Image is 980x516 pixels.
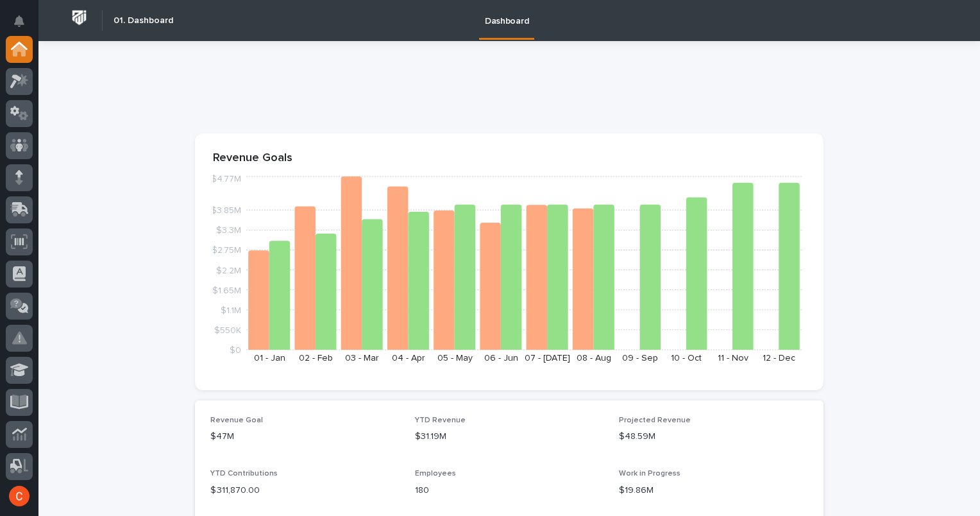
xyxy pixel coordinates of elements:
[114,15,173,26] h2: 01. Dashboard
[299,354,333,363] text: 02 - Feb
[415,484,604,497] p: 180
[671,354,702,363] text: 10 - Oct
[216,226,241,235] tspan: $3.3M
[213,151,806,166] p: Revenue Goals
[525,354,570,363] text: 07 - [DATE]
[415,470,456,477] span: Employees
[577,354,611,363] text: 08 - Aug
[211,206,241,215] tspan: $3.85M
[415,430,604,443] p: $31.19M
[6,8,33,35] button: Notifications
[67,6,91,30] img: Workspace Logo
[254,354,285,363] text: 01 - Jan
[437,354,473,363] text: 05 - May
[392,354,425,363] text: 04 - Apr
[230,346,241,355] tspan: $0
[212,286,241,295] tspan: $1.65M
[619,430,808,443] p: $48.59M
[214,325,241,334] tspan: $550K
[484,354,518,363] text: 06 - Jun
[619,417,691,424] span: Projected Revenue
[619,484,808,497] p: $19.86M
[211,175,241,184] tspan: $4.77M
[763,354,795,363] text: 12 - Dec
[622,354,658,363] text: 09 - Sep
[16,15,33,36] div: Notifications
[345,354,379,363] text: 03 - Mar
[221,305,241,314] tspan: $1.1M
[6,483,33,510] button: users-avatar
[212,246,241,255] tspan: $2.75M
[210,470,278,477] span: YTD Contributions
[216,266,241,275] tspan: $2.2M
[415,417,466,424] span: YTD Revenue
[619,470,680,477] span: Work in Progress
[718,354,748,363] text: 11 - Nov
[210,484,400,497] p: $ 311,870.00
[210,430,400,443] p: $47M
[210,417,263,424] span: Revenue Goal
